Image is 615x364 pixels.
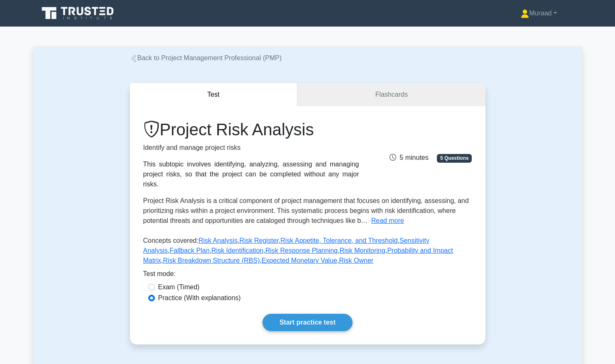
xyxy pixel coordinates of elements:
[158,293,241,303] label: Practice (With explanations)
[143,159,359,189] div: This subtopic involves identifying, analyzing, assessing and managing project risks, so that the ...
[340,247,385,254] a: Risk Monitoring
[297,83,485,107] a: Flashcards
[143,269,472,282] div: Test mode:
[158,282,200,292] label: Exam (Timed)
[262,314,353,331] a: Start practice test
[130,83,298,107] button: Test
[143,197,469,224] span: Project Risk Analysis is a critical component of project management that focuses on identifying, ...
[143,120,359,139] h1: Project Risk Analysis
[170,247,210,254] a: Fallback Plan
[437,154,472,162] span: 5 Questions
[371,216,404,226] button: Read more
[130,54,282,61] a: Back to Project Management Professional (PMP)
[390,154,428,161] span: 5 minutes
[211,247,263,254] a: Risk Identification
[143,247,453,264] a: Probability and Impact Matrix
[262,257,337,264] a: Expected Monetary Value
[280,237,397,244] a: Risk Appetite, Tolerance, and Threshold
[265,247,338,254] a: Risk Response Planning
[198,237,238,244] a: Risk Analysis
[143,143,359,153] p: Identify and manage project risks
[240,237,279,244] a: Risk Register
[143,236,472,269] p: Concepts covered: , , , , , , , , , , ,
[339,257,373,264] a: Risk Owner
[501,5,576,22] a: Muraad
[163,257,260,264] a: Risk Breakdown Structure (RBS)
